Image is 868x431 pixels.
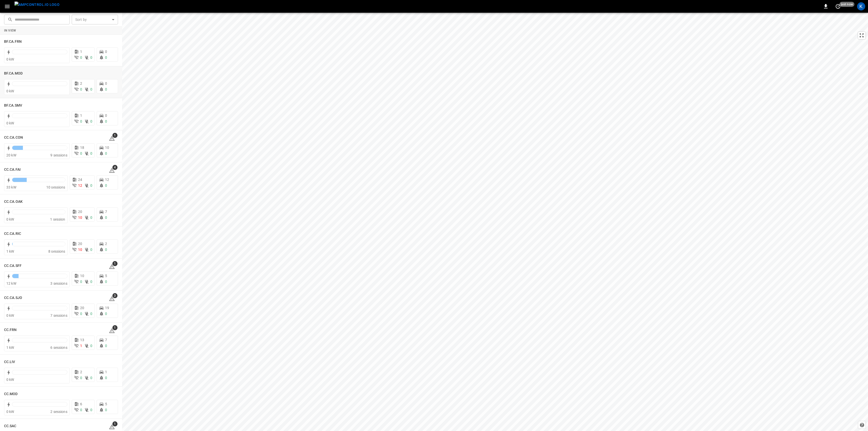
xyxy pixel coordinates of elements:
[90,151,92,155] span: 0
[80,87,82,91] span: 0
[46,185,65,189] span: 10 sessions
[90,55,92,60] span: 0
[90,248,92,252] span: 0
[80,280,82,284] span: 0
[112,133,117,138] span: 1
[4,231,21,237] h6: CC.CA.RIC
[105,55,107,60] span: 0
[6,89,14,93] span: 0 kW
[80,370,82,374] span: 2
[834,2,842,10] button: set refresh interval
[6,313,14,318] span: 0 kW
[50,217,65,221] span: 1 session
[50,153,67,157] span: 9 sessions
[80,306,84,310] span: 20
[105,338,107,342] span: 7
[4,167,21,173] h6: CC.CA.FAI
[14,2,60,8] img: ampcontrol.io logo
[112,325,117,330] span: 1
[105,248,107,252] span: 0
[90,87,92,91] span: 0
[105,402,107,406] span: 5
[105,81,107,85] span: 0
[6,185,16,189] span: 33 kW
[6,249,14,253] span: 1 kW
[80,312,82,316] span: 0
[50,281,67,285] span: 3 sessions
[90,183,92,188] span: 0
[105,215,107,220] span: 0
[6,57,14,61] span: 0 kW
[78,178,82,182] span: 24
[112,421,117,426] span: 1
[80,151,82,155] span: 0
[105,280,107,284] span: 0
[78,210,82,214] span: 20
[105,119,107,123] span: 0
[90,376,92,380] span: 0
[4,29,16,32] strong: In View
[105,183,107,188] span: 0
[78,242,82,246] span: 20
[90,280,92,284] span: 0
[50,346,67,350] span: 6 sessions
[105,87,107,91] span: 0
[80,376,82,380] span: 0
[105,242,107,246] span: 2
[80,146,84,150] span: 18
[105,50,107,54] span: 0
[80,274,84,278] span: 10
[80,113,82,118] span: 1
[6,281,16,285] span: 12 kW
[4,359,15,365] h6: CC.LIV
[105,312,107,316] span: 0
[80,338,84,342] span: 13
[4,391,18,397] h6: CC.MOD
[6,378,14,382] span: 0 kW
[50,410,67,414] span: 2 sessions
[50,313,67,318] span: 7 sessions
[6,121,14,125] span: 0 kW
[48,249,65,253] span: 8 sessions
[105,370,107,374] span: 1
[105,113,107,118] span: 0
[840,2,855,7] span: just now
[80,81,82,85] span: 2
[4,327,17,333] h6: CC.FRN
[80,344,82,348] span: 1
[105,151,107,155] span: 0
[105,376,107,380] span: 0
[6,410,14,414] span: 0 kW
[4,71,23,76] h6: BF.CA.MOD
[105,306,109,310] span: 19
[78,183,82,188] span: 12
[4,199,23,205] h6: CC.CA.OAK
[4,263,22,269] h6: CC.CA.SFF
[105,210,107,214] span: 7
[105,146,109,150] span: 10
[6,153,16,157] span: 20 kW
[4,103,22,108] h6: BF.CA.SMV
[80,55,82,60] span: 0
[112,293,117,298] span: 3
[6,346,14,350] span: 1 kW
[112,165,117,170] span: 4
[90,408,92,412] span: 0
[105,408,107,412] span: 0
[105,274,107,278] span: 5
[6,217,14,221] span: 0 kW
[90,215,92,220] span: 0
[78,248,82,252] span: 10
[90,119,92,123] span: 0
[80,408,82,412] span: 0
[4,423,17,429] h6: CC.SAC
[80,119,82,123] span: 0
[105,178,109,182] span: 12
[90,312,92,316] span: 0
[112,261,117,266] span: 1
[105,344,107,348] span: 0
[80,50,82,54] span: 1
[78,215,82,220] span: 10
[4,39,22,45] h6: BF.CA.FRN
[4,295,22,301] h6: CC.CA.SJO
